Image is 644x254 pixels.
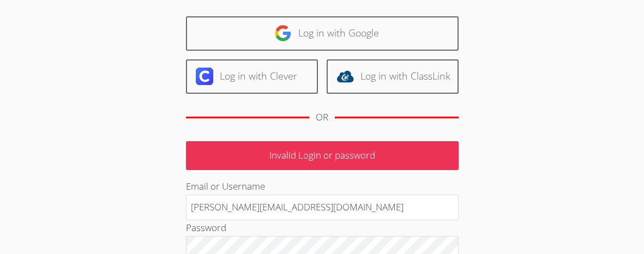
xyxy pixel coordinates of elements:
a: Log in with ClassLink [327,59,459,94]
a: Log in with Google [186,16,459,51]
img: google-logo-50288ca7cdecda66e5e0955fdab243c47b7ad437acaf1139b6f446037453330a.svg [274,25,292,42]
div: OR [316,110,328,125]
p: Invalid Login or password [186,141,459,170]
img: classlink-logo-d6bb404cc1216ec64c9a2012d9dc4662098be43eaf13dc465df04b49fa7ab582.svg [336,68,354,85]
a: Log in with Clever [186,59,318,94]
label: Password [186,221,226,234]
img: clever-logo-6eab21bc6e7a338710f1a6ff85c0baf02591cd810cc4098c63d3a4b26e2feb20.svg [196,68,213,85]
label: Email or Username [186,180,265,192]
